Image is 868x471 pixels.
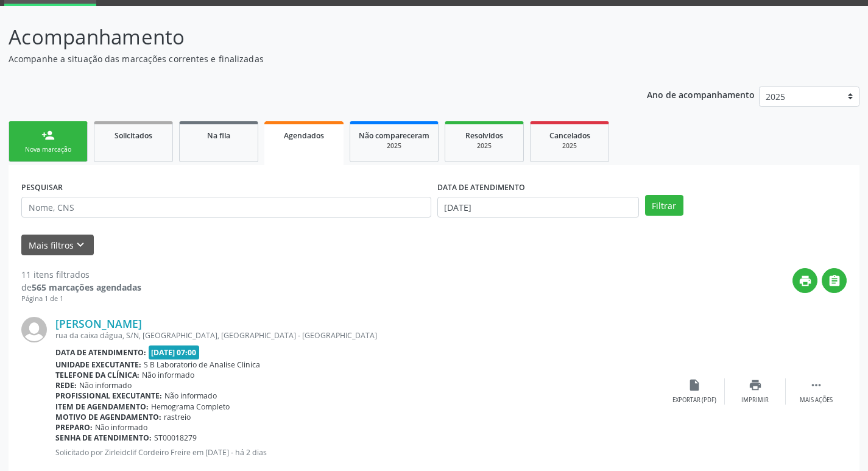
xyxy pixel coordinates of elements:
[284,130,324,141] span: Agendados
[55,317,142,330] a: [PERSON_NAME]
[142,370,194,380] span: Não informado
[21,281,141,294] div: de
[21,268,141,281] div: 11 itens filtrados
[454,141,515,151] div: 2025
[55,422,93,433] b: Preparo:
[647,87,755,102] p: Ano de acompanhamento
[800,396,833,405] div: Mais ações
[828,274,841,288] i: 
[21,294,141,304] div: Página 1 de 1
[151,402,230,412] span: Hemograma Completo
[55,433,152,443] b: Senha de atendimento:
[164,412,191,422] span: rastreio
[55,412,161,422] b: Motivo de agendamento:
[799,274,812,288] i: print
[55,380,77,391] b: Rede:
[55,330,664,341] div: rua da caixa dágua, S/N, [GEOGRAPHIC_DATA], [GEOGRAPHIC_DATA] - [GEOGRAPHIC_DATA]
[41,129,55,142] div: person_add
[21,178,63,197] label: PESQUISAR
[21,197,431,218] input: Nome, CNS
[749,378,762,392] i: print
[810,378,823,392] i: 
[359,141,429,151] div: 2025
[74,238,87,252] i: keyboard_arrow_down
[688,378,701,392] i: insert_drive_file
[55,347,146,358] b: Data de atendimento:
[55,402,149,412] b: Item de agendamento:
[465,130,503,141] span: Resolvidos
[822,268,847,293] button: 
[164,391,217,401] span: Não informado
[95,422,147,433] span: Não informado
[672,396,716,405] div: Exportar (PDF)
[55,447,664,458] p: Solicitado por Zirleidclif Cordeiro Freire em [DATE] - há 2 dias
[437,197,639,218] input: Selecione um intervalo
[437,178,525,197] label: DATA DE ATENDIMENTO
[55,359,141,370] b: Unidade executante:
[18,145,79,154] div: Nova marcação
[115,130,152,141] span: Solicitados
[741,396,769,405] div: Imprimir
[645,195,683,216] button: Filtrar
[9,52,604,65] p: Acompanhe a situação das marcações correntes e finalizadas
[9,22,604,52] p: Acompanhamento
[21,235,94,256] button: Mais filtroskeyboard_arrow_down
[32,282,141,293] strong: 565 marcações agendadas
[154,433,197,443] span: ST00018279
[207,130,230,141] span: Na fila
[549,130,590,141] span: Cancelados
[79,380,132,391] span: Não informado
[55,391,162,401] b: Profissional executante:
[792,268,817,293] button: print
[21,317,47,342] img: img
[359,130,429,141] span: Não compareceram
[539,141,600,151] div: 2025
[144,359,260,370] span: S B Laboratorio de Analise Clinica
[55,370,139,380] b: Telefone da clínica:
[149,345,200,359] span: [DATE] 07:00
